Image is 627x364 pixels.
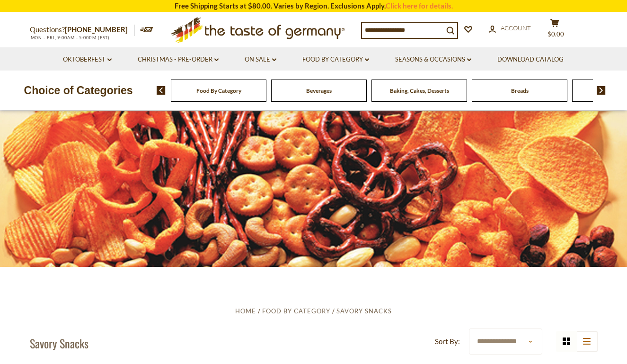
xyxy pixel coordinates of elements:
[386,1,453,10] a: Click here for details.
[235,307,256,315] a: Home
[336,307,392,315] a: Savory Snacks
[30,336,88,350] h1: Savory Snacks
[65,25,128,34] a: [PHONE_NUMBER]
[390,87,449,94] a: Baking, Cakes, Desserts
[196,87,241,94] a: Food By Category
[548,30,564,38] span: $0.00
[395,54,471,65] a: Seasons & Occasions
[63,54,112,65] a: Oktoberfest
[435,336,460,347] label: Sort By:
[157,86,166,95] img: previous arrow
[30,35,110,40] span: MON - FRI, 9:00AM - 5:00PM (EST)
[597,86,606,95] img: next arrow
[138,54,219,65] a: Christmas - PRE-ORDER
[30,24,135,36] p: Questions?
[489,23,531,34] a: Account
[501,24,531,32] span: Account
[262,307,330,315] a: Food By Category
[306,87,332,94] a: Beverages
[245,54,276,65] a: On Sale
[497,54,564,65] a: Download Catalog
[541,18,569,42] button: $0.00
[511,87,529,94] a: Breads
[302,54,369,65] a: Food By Category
